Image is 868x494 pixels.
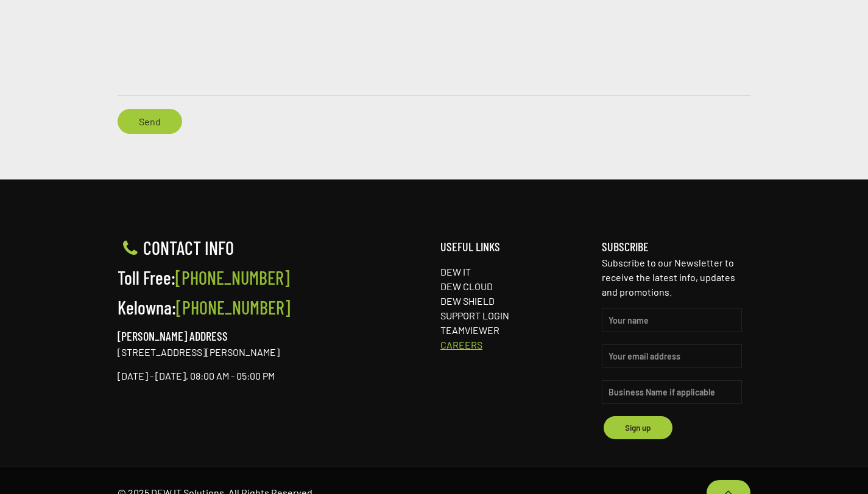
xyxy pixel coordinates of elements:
a: DEW IT [440,266,471,277]
a: [PHONE_NUMBER] [176,296,291,318]
a: DEW SHIELD [440,295,495,307]
a: SUPPORT LOGIN [440,310,509,321]
a: CAREERS [440,339,482,350]
a: [STREET_ADDRESS][PERSON_NAME] [118,346,280,358]
a: DEW CLOUD [440,280,493,292]
a: TEAMVIEWER [440,324,499,336]
a: [PHONE_NUMBER] [175,266,290,288]
p: [DATE] - [DATE], 08:00 AM - 05:00 PM [118,369,428,383]
h5: USEFUL LINKS [440,237,589,256]
h4: Kelowna: [118,297,428,318]
input: Sign up [604,416,672,439]
h5: [PERSON_NAME] ADDRESS [118,327,428,345]
input: Send [118,109,182,134]
h4: Toll Free: [118,267,428,288]
h5: SUBSCRIBE [602,237,750,256]
p: Subscribe to our Newsletter to receive the latest info, updates and promotions. [602,256,750,299]
h4: CONTACT INFO [118,237,428,258]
